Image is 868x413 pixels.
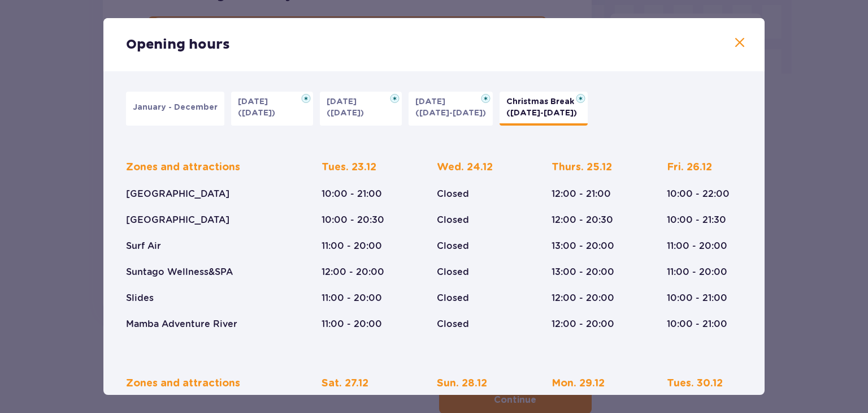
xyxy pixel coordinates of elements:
p: 10:00 - 21:00 [667,292,727,304]
p: 10:00 - 21:00 [322,188,382,200]
p: [DATE] [327,96,363,107]
p: 12:00 - 20:00 [322,266,384,278]
p: Closed [437,292,469,304]
p: Mamba Adventure River [126,318,237,330]
p: Slides [126,292,154,304]
p: Closed [437,240,469,252]
p: 12:00 - 21:00 [552,188,611,200]
p: 10:00 - 20:30 [322,214,384,226]
p: Closed [437,266,469,278]
p: [GEOGRAPHIC_DATA] [126,188,229,200]
p: 12:00 - 20:00 [552,292,614,304]
p: 11:00 - 20:00 [322,292,382,304]
p: 11:00 - 20:00 [667,266,727,278]
p: Tues. 30.12 [667,377,723,390]
p: 10:00 - 22:00 [667,188,730,200]
p: ([DATE]-[DATE]) [506,107,577,119]
p: [DATE] [238,96,275,107]
p: Zones and attractions [126,161,240,174]
p: 12:00 - 20:30 [552,214,613,226]
p: Fri. 26.12 [667,161,712,174]
p: ([DATE]) [238,107,275,119]
button: [DATE]([DATE]-[DATE]) [409,92,493,126]
p: Zones and attractions [126,377,240,390]
button: January - December [126,92,224,126]
p: 10:00 - 21:00 [667,318,727,330]
p: 11:00 - 20:00 [322,240,382,252]
p: Closed [437,188,469,200]
button: [DATE]([DATE]) [320,92,402,126]
p: ([DATE]) [327,107,364,119]
p: Closed [437,214,469,226]
p: Surf Air [126,240,161,252]
p: Wed. 24.12 [437,161,493,174]
p: 13:00 - 20:00 [552,266,614,278]
p: January - December [133,102,218,113]
p: 11:00 - 20:00 [667,240,727,252]
p: 13:00 - 20:00 [552,240,614,252]
p: Sun. 28.12 [437,377,487,390]
p: Christmas Break [506,96,581,107]
p: Opening hours [126,36,230,53]
button: [DATE]([DATE]) [231,92,313,126]
p: 12:00 - 20:00 [552,318,614,330]
p: ([DATE]-[DATE]) [415,107,486,119]
p: [GEOGRAPHIC_DATA] [126,214,229,226]
p: Suntago Wellness&SPA [126,266,233,278]
p: [DATE] [415,96,452,107]
p: 10:00 - 21:30 [667,214,726,226]
p: Mon. 29.12 [552,377,605,390]
p: Closed [437,318,469,330]
button: Christmas Break([DATE]-[DATE]) [500,92,588,126]
p: Tues. 23.12 [322,161,376,174]
p: 11:00 - 20:00 [322,318,382,330]
p: Sat. 27.12 [322,377,368,390]
p: Thurs. 25.12 [552,161,612,174]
